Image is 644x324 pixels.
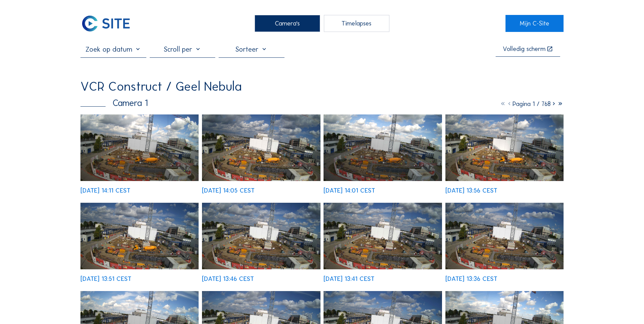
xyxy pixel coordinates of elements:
[80,15,131,32] img: C-SITE Logo
[324,203,442,269] img: image_53013952
[503,46,546,53] div: Volledig scherm
[80,80,242,93] div: VCR Construct / Geel Nebula
[80,276,131,282] div: [DATE] 13:51 CEST
[202,187,255,194] div: [DATE] 14:05 CEST
[445,203,564,269] img: image_53013827
[202,203,320,269] img: image_53014080
[255,15,320,32] div: Camera's
[80,15,139,32] a: C-SITE Logo
[80,187,130,194] div: [DATE] 14:11 CEST
[80,203,199,269] img: image_53014213
[80,98,148,107] div: Camera 1
[445,276,497,282] div: [DATE] 13:36 CEST
[513,100,551,108] span: Pagina 1 / 768
[80,45,146,53] input: Zoek op datum 󰅀
[324,187,375,194] div: [DATE] 14:01 CEST
[202,276,254,282] div: [DATE] 13:46 CEST
[324,114,442,181] img: image_53014473
[445,114,564,181] img: image_53014343
[324,276,374,282] div: [DATE] 13:41 CEST
[80,114,199,181] img: image_53014743
[324,15,389,32] div: Timelapses
[202,114,320,181] img: image_53014594
[505,15,564,32] a: Mijn C-Site
[445,187,497,194] div: [DATE] 13:56 CEST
